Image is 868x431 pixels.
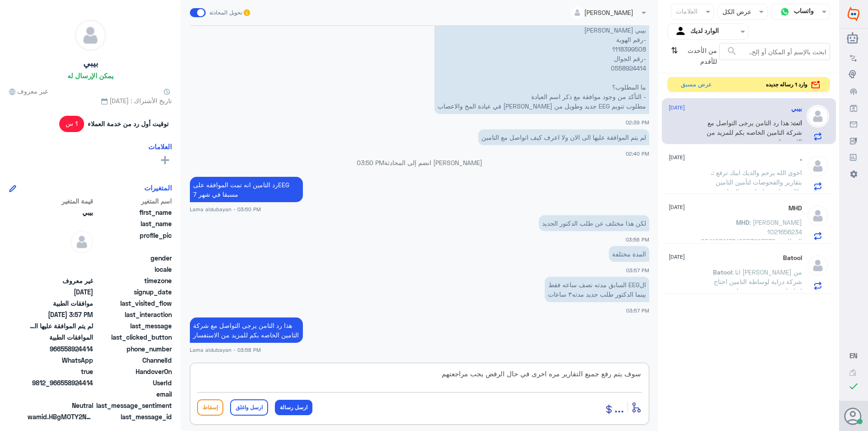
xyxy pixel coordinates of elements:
[681,43,719,69] span: من الأحدث للأقدم
[95,298,172,308] span: last_visited_flow
[788,204,802,212] h5: MHD
[545,277,649,302] p: 17/9/2025, 3:57 PM
[614,397,624,417] button: ...
[675,25,688,38] img: yourInbox.svg
[28,196,93,206] span: قيمة المتغير
[357,159,384,166] span: 03:50 PM
[626,267,649,273] span: 03:57 PM
[59,116,85,132] span: 1 س
[845,407,862,425] button: الصورة الشخصية
[95,344,172,354] span: phone_number
[720,43,830,60] input: ابحث بالإسم أو المكان أو إلخ..
[609,246,649,262] p: 17/9/2025, 3:57 PM
[95,378,172,388] span: UserId
[669,253,685,261] span: [DATE]
[95,219,172,228] span: last_name
[28,276,93,285] span: غير معروف
[28,208,93,217] span: بيبي
[783,254,802,262] h5: Batool
[95,355,172,365] span: ChannelId
[669,104,685,112] span: [DATE]
[807,155,829,177] img: defaultAdmin.png
[95,287,172,297] span: signup_date
[766,81,807,89] span: وارد 1 رساله جديده
[807,254,829,277] img: defaultAdmin.png
[190,177,303,202] p: 17/9/2025, 3:50 PM
[714,268,802,295] span: : انا [PERSON_NAME] من شركة دراية لوساطة التامين احتاج اتواصل مع شخص مسؤول
[736,218,750,226] span: MHD
[95,401,172,410] span: last_message_sentiment
[230,399,268,416] button: ارسل واغلق
[675,6,698,18] div: العلامات
[144,184,172,192] h6: المتغيرات
[28,355,93,365] span: 2
[848,381,859,392] i: check
[434,13,649,114] p: 17/9/2025, 2:39 PM
[28,287,93,297] span: 2025-08-24T12:43:33.657Z
[849,351,858,360] button: EN
[28,298,93,308] span: موافقات الطبية
[28,253,93,263] span: null
[190,317,303,343] p: 17/9/2025, 3:58 PM
[148,142,172,151] h6: العلامات
[807,105,829,128] img: defaultAdmin.png
[75,20,106,51] img: defaultAdmin.png
[28,332,93,342] span: الموافقات الطبية
[209,9,242,17] span: تحويل المحادثة
[28,321,93,331] span: لم يتم الموافقة عليها الى الان ولا اعرف كيف اتواصل مع التامين
[702,169,802,224] span: : اخوي الله يرحم والديك ابيك ترفع بتقارير والفحوصات لتأمين التامين طالب تقارير علشان تتم الموافقة...
[95,367,172,376] span: HandoverOn
[95,231,172,251] span: profile_pic
[28,412,93,422] span: wamid.HBgMOTY2NTU4OTI0NDE0FQIAEhgUM0FGMTBCRDA3MUNERjNBOTlBNTUA
[197,399,223,416] button: إسقاط
[28,401,93,410] span: 0
[701,218,802,255] span: : [PERSON_NAME] 1021656234 0541074138/0553293538 المطلوب: التقارير الطبية عن تركيب مفصل
[28,389,93,399] span: null
[28,367,93,376] span: true
[67,71,113,80] h6: يمكن الإرسال له
[28,310,93,319] span: 2025-09-17T12:57:13.6446779Z
[677,77,716,92] button: عرض مسبق
[626,119,649,125] span: 02:39 PM
[88,119,169,128] span: توقيت أول رد من خدمة العملاء
[190,205,261,213] span: Lama aldubayan - 03:50 PM
[707,119,802,146] span: : هذا رد التامن يرجى التواصل مع شركة التامين الخاصه بكم للمزيد من الاستفسار
[626,237,649,242] span: 03:56 PM
[95,412,172,422] span: last_message_id
[95,276,172,285] span: timezone
[95,332,172,342] span: last_clicked_button
[669,203,685,211] span: [DATE]
[95,321,172,331] span: last_message
[71,231,93,253] img: defaultAdmin.png
[669,153,685,161] span: [DATE]
[28,265,93,274] span: null
[9,86,48,96] span: غير معروف
[726,44,737,59] button: search
[95,196,172,206] span: اسم المتغير
[539,215,649,231] p: 17/9/2025, 3:56 PM
[95,265,172,274] span: locale
[190,158,649,167] p: [PERSON_NAME] انضم إلى المحادثة
[671,43,678,66] i: ⇅
[28,378,93,388] span: 9812_966558924414
[791,105,802,113] h5: بيبي
[807,204,829,227] img: defaultAdmin.png
[190,346,261,354] span: Lama aldubayan - 03:58 PM
[626,308,649,313] span: 03:57 PM
[713,268,732,276] span: Batool
[83,58,98,68] h5: بيبي
[478,129,649,145] p: 17/9/2025, 2:40 PM
[28,344,93,354] span: 966558924414
[726,46,737,57] span: search
[626,151,649,156] span: 02:40 PM
[614,399,624,415] span: ...
[95,253,172,263] span: gender
[848,7,859,21] img: Widebot Logo
[95,208,172,217] span: first_name
[711,169,713,176] span: .
[9,96,172,105] span: تاريخ الأشتراك : [DATE]
[95,389,172,399] span: email
[778,5,792,19] img: whatsapp.png
[849,351,858,360] span: EN
[275,400,312,415] button: ارسل رسالة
